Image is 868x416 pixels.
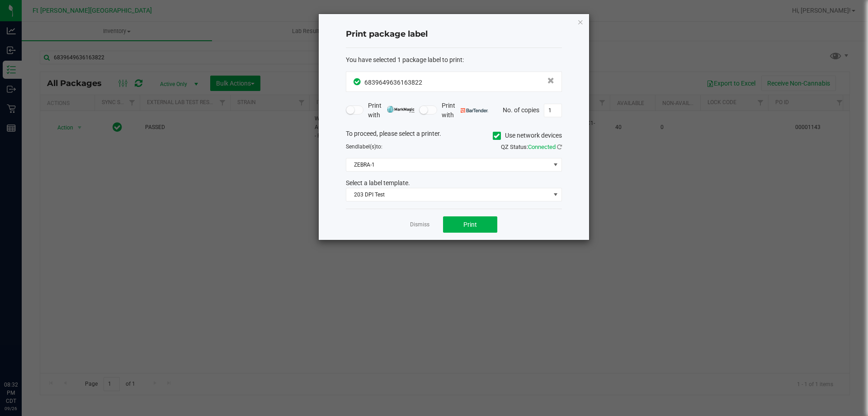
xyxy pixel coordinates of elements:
span: Connected [528,143,556,150]
span: label(s) [358,143,376,150]
span: In Sync [354,77,362,86]
span: Print [463,221,477,228]
h4: Print package label [346,29,562,40]
div: : [346,55,562,65]
div: Select a label template. [339,178,569,188]
span: Print with [442,101,488,120]
span: 6839649636163822 [364,79,422,86]
span: Send to: [346,143,382,150]
img: bartender.png [461,108,488,113]
span: No. of copies [503,106,539,113]
a: Dismiss [410,221,429,229]
button: Print [443,216,497,233]
div: To proceed, please select a printer. [339,129,569,143]
label: Use network devices [493,131,562,140]
img: mark_magic_cybra.png [387,106,415,113]
span: 203 DPI Test [346,188,550,201]
span: ZEBRA-1 [346,158,550,171]
span: QZ Status: [501,143,562,150]
span: You have selected 1 package label to print [346,56,462,63]
iframe: Resource center [9,344,36,371]
span: Print with [368,101,415,120]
